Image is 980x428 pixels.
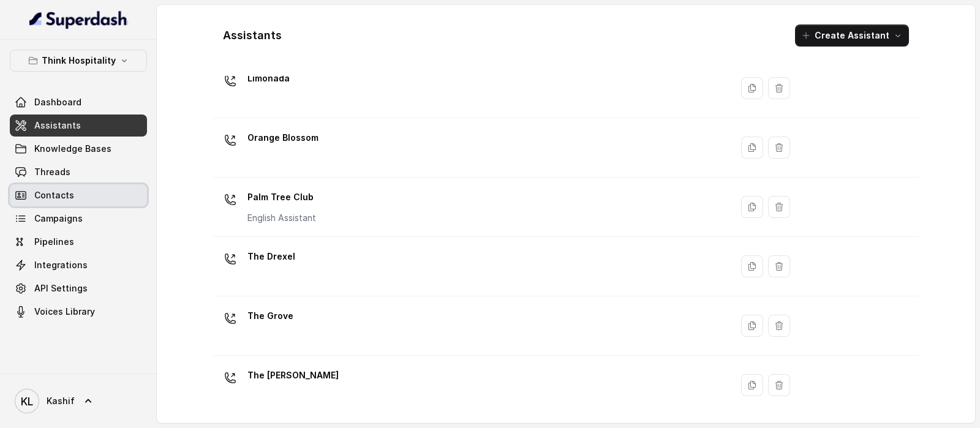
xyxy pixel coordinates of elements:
[47,395,75,407] span: Kashif
[34,189,74,201] span: Contacts
[10,301,147,323] a: Voices Library
[34,212,83,225] span: Campaigns
[10,115,147,137] a: Assistants
[10,384,147,418] a: Kashif
[34,259,88,271] span: Integrations
[247,128,318,148] p: Orange Blossom
[247,212,316,224] p: English Assistant
[247,306,293,326] p: The Grove
[34,96,81,108] span: Dashboard
[34,282,88,295] span: API Settings
[10,254,147,276] a: Integrations
[10,184,147,206] a: Contacts
[34,143,111,155] span: Knowledge Bases
[795,24,909,47] button: Create Assistant
[247,247,295,266] p: The Drexel
[34,306,95,318] span: Voices Library
[29,10,128,29] img: light.svg
[10,91,147,113] a: Dashboard
[34,119,81,132] span: Assistants
[10,231,147,253] a: Pipelines
[247,366,339,385] p: The [PERSON_NAME]
[10,208,147,230] a: Campaigns
[10,50,147,72] button: Think Hospitality
[42,53,116,68] p: Think Hospitality
[10,138,147,160] a: Knowledge Bases
[247,69,290,88] p: Limonada
[34,236,74,248] span: Pipelines
[34,166,70,178] span: Threads
[223,26,282,45] h1: Assistants
[10,277,147,299] a: API Settings
[10,161,147,183] a: Threads
[21,395,33,408] text: KL
[247,187,316,207] p: Palm Tree Club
